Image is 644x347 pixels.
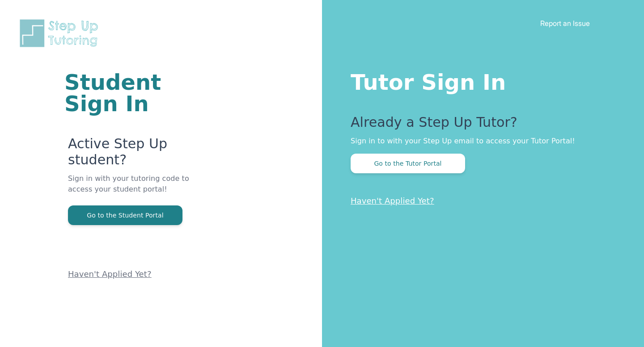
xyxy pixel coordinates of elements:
a: Go to the Tutor Portal [351,159,465,167]
a: Haven't Applied Yet? [351,196,434,205]
h1: Tutor Sign In [351,68,608,93]
p: Sign in to with your Step Up email to access your Tutor Portal! [351,136,608,146]
button: Go to the Tutor Portal [351,154,465,173]
a: Go to the Student Portal [68,211,182,219]
a: Haven't Applied Yet? [68,269,152,279]
p: Sign in with your tutoring code to access your student portal! [68,173,215,205]
h1: Student Sign In [64,71,215,114]
button: Go to the Student Portal [68,205,182,225]
p: Already a Step Up Tutor? [351,114,608,136]
a: Report an Issue [540,19,590,28]
p: Active Step Up student? [68,136,215,173]
img: Step Up Tutoring horizontal logo [18,18,104,49]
